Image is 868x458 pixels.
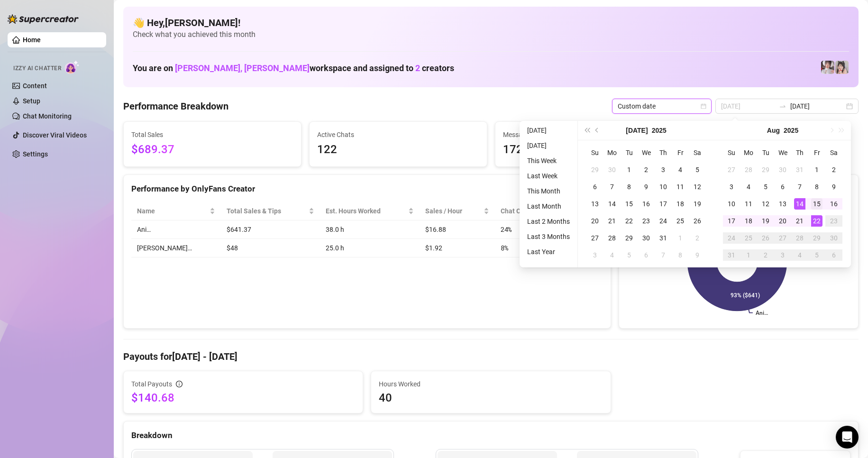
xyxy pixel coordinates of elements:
[640,164,652,175] div: 2
[757,229,774,247] td: 2025-08-26
[774,161,791,178] td: 2025-07-30
[777,249,788,261] div: 3
[692,164,703,175] div: 5
[779,102,786,110] span: swap-right
[784,121,798,140] button: Choose a year
[326,206,406,216] div: Est. Hours Worked
[623,164,635,175] div: 1
[825,144,842,161] th: Sa
[811,215,822,227] div: 22
[655,212,672,229] td: 2025-07-24
[586,161,603,178] td: 2025-06-29
[589,232,601,244] div: 27
[425,206,482,216] span: Sales / Hour
[589,215,601,227] div: 20
[808,195,825,212] td: 2025-08-15
[621,229,638,247] td: 2025-07-29
[626,121,648,140] button: Choose a month
[586,247,603,264] td: 2025-08-03
[760,249,771,261] div: 2
[589,198,601,210] div: 13
[603,247,621,264] td: 2025-08-04
[501,206,590,216] span: Chat Conversion
[523,125,574,136] li: [DATE]
[740,178,757,195] td: 2025-08-04
[828,232,840,244] div: 30
[638,247,655,264] td: 2025-08-06
[503,141,665,159] span: 1724
[675,181,686,192] div: 11
[586,178,603,195] td: 2025-07-06
[774,178,791,195] td: 2025-08-06
[523,170,574,182] li: Last Week
[726,181,737,192] div: 3
[603,178,621,195] td: 2025-07-07
[774,195,791,212] td: 2025-08-13
[808,247,825,264] td: 2025-09-05
[672,212,689,229] td: 2025-07-25
[723,144,740,161] th: Su
[760,232,771,244] div: 26
[756,310,768,316] text: Ani…
[652,121,667,140] button: Choose a year
[503,129,665,140] span: Messages Sent
[623,249,635,261] div: 5
[523,155,574,166] li: This Week
[589,181,601,192] div: 6
[672,161,689,178] td: 2025-07-04
[640,181,652,192] div: 9
[589,249,601,261] div: 3
[811,232,822,244] div: 29
[176,381,183,387] span: info-circle
[320,239,420,257] td: 25.0 h
[794,164,805,175] div: 31
[655,247,672,264] td: 2025-08-07
[794,232,805,244] div: 28
[828,181,840,192] div: 9
[689,247,706,264] td: 2025-08-09
[672,247,689,264] td: 2025-08-08
[621,144,638,161] th: Tu
[623,215,635,227] div: 22
[825,178,842,195] td: 2025-08-09
[23,112,72,120] a: Chat Monitoring
[655,195,672,212] td: 2025-07-17
[221,220,320,239] td: $641.37
[13,64,61,73] span: Izzy AI Chatter
[774,212,791,229] td: 2025-08-20
[692,198,703,210] div: 19
[131,129,293,140] span: Total Sales
[638,212,655,229] td: 2025-07-23
[821,61,834,74] img: Rosie
[640,249,652,261] div: 6
[794,198,805,210] div: 14
[640,198,652,210] div: 16
[808,144,825,161] th: Fr
[131,429,850,442] div: Breakdown
[701,103,706,109] span: calendar
[740,212,757,229] td: 2025-08-18
[811,164,822,175] div: 1
[825,212,842,229] td: 2025-08-23
[726,164,737,175] div: 27
[623,232,635,244] div: 29
[131,239,221,257] td: [PERSON_NAME]…
[131,220,221,239] td: Ani…
[692,232,703,244] div: 2
[767,121,780,140] button: Choose a month
[523,201,574,212] li: Last Month
[586,144,603,161] th: Su
[123,350,859,363] h4: Payouts for [DATE] - [DATE]
[791,144,808,161] th: Th
[379,379,603,389] span: Hours Worked
[743,215,754,227] div: 18
[133,63,454,73] h1: You are on workspace and assigned to creators
[777,232,788,244] div: 27
[655,178,672,195] td: 2025-07-10
[828,215,840,227] div: 23
[760,181,771,192] div: 5
[740,144,757,161] th: Mo
[227,206,307,216] span: Total Sales & Tips
[655,229,672,247] td: 2025-07-31
[794,249,805,261] div: 4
